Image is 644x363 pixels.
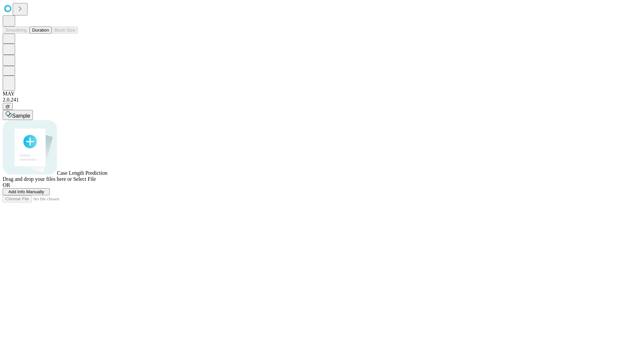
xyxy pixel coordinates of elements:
[30,27,52,34] button: Duration
[3,27,30,34] button: Smoothing
[12,113,30,119] span: Sample
[3,188,50,195] button: Add Info Manually
[3,182,10,188] span: OR
[3,91,641,97] div: MAY
[5,104,10,109] span: @
[73,176,96,182] span: Select File
[3,97,641,103] div: 2.0.241
[57,170,107,176] span: Case Length Prediction
[8,189,44,194] span: Add Info Manually
[52,27,78,34] button: Block Size
[3,103,13,110] button: @
[3,110,33,120] button: Sample
[3,176,72,182] span: Drag and drop your files here or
